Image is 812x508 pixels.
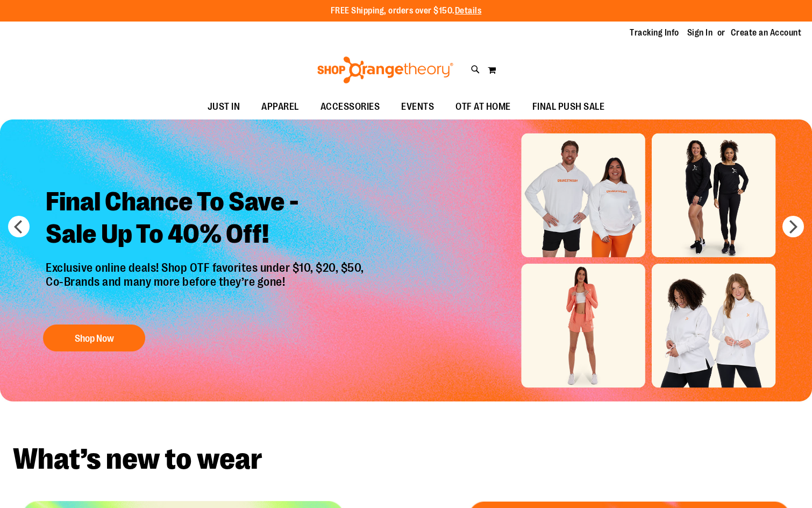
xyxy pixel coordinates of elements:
[331,5,482,17] p: FREE Shipping, orders over $150.
[782,216,804,237] button: next
[38,178,375,357] a: Final Chance To Save -Sale Up To 40% Off! Exclusive online deals! Shop OTF favorites under $10, $...
[310,95,391,119] a: ACCESSORIES
[8,216,30,237] button: prev
[731,27,802,39] a: Create an Account
[522,95,616,119] a: FINAL PUSH SALE
[43,324,145,351] button: Shop Now
[455,95,511,119] span: OTF AT HOME
[261,95,299,119] span: APPAREL
[687,27,713,39] a: Sign In
[445,95,522,119] a: OTF AT HOME
[38,178,375,261] h2: Final Chance To Save - Sale Up To 40% Off!
[532,95,605,119] span: FINAL PUSH SALE
[455,6,482,16] a: Details
[401,95,434,119] span: EVENTS
[630,27,679,39] a: Tracking Info
[251,95,310,119] a: APPAREL
[13,444,799,474] h2: What’s new to wear
[208,95,240,119] span: JUST IN
[38,261,375,314] p: Exclusive online deals! Shop OTF favorites under $10, $20, $50, Co-Brands and many more before th...
[316,57,455,83] img: Shop Orangetheory
[390,95,445,119] a: EVENTS
[320,95,380,119] span: ACCESSORIES
[197,95,251,119] a: JUST IN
